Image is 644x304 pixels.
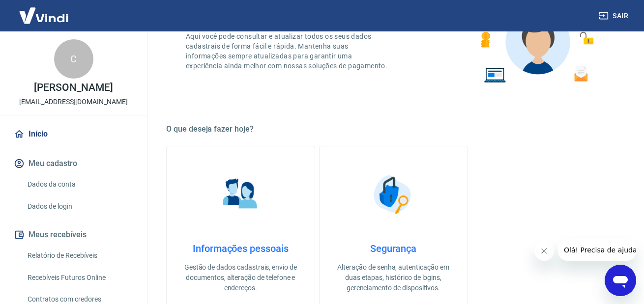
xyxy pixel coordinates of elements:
p: [PERSON_NAME] [34,83,113,93]
p: Aqui você pode consultar e atualizar todos os seus dados cadastrais de forma fácil e rápida. Mant... [186,31,389,71]
a: Dados de login [24,196,135,217]
a: Relatório de Recebíveis [24,246,135,266]
p: Gestão de dados cadastrais, envio de documentos, alteração de telefone e endereços. [182,262,299,293]
iframe: Botão para abrir a janela de mensagens [605,265,636,296]
img: Informações pessoais [216,170,265,219]
iframe: Mensagem da empresa [558,239,636,261]
p: Alteração de senha, autenticação em duas etapas, histórico de logins, gerenciamento de dispositivos. [335,262,452,293]
button: Sair [597,7,632,25]
h5: O que deseja fazer hoje? [166,124,620,134]
img: Segurança [369,170,418,219]
button: Meus recebíveis [12,224,135,246]
div: C [54,39,93,79]
img: Vindi [12,0,76,30]
iframe: Fechar mensagem [534,241,554,261]
button: Meu cadastro [12,153,135,174]
h4: Segurança [335,243,452,254]
h4: Informações pessoais [182,243,299,254]
span: Olá! Precisa de ajuda? [6,7,83,15]
p: [EMAIL_ADDRESS][DOMAIN_NAME] [19,97,128,107]
a: Recebíveis Futuros Online [24,268,135,288]
a: Início [12,123,135,145]
a: Dados da conta [24,174,135,194]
